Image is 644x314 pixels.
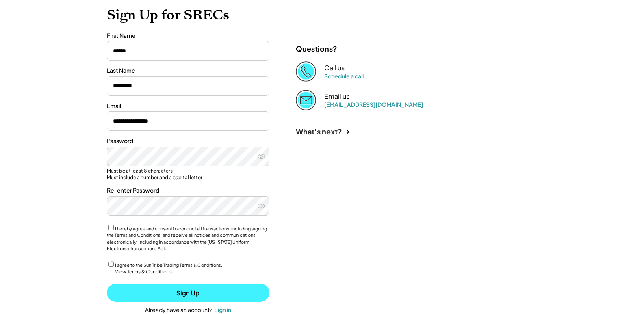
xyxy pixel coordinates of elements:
[324,92,349,101] div: Email us
[324,72,364,80] a: Schedule a call
[115,269,172,275] div: View Terms & Conditions
[107,226,267,251] label: I hereby agree and consent to conduct all transactions, including signing the Terms and Condition...
[324,64,345,72] div: Call us
[214,306,231,313] div: Sign in
[107,102,269,110] div: Email
[296,90,316,110] img: Email%202%403x.png
[145,306,212,314] div: Already have an account?
[296,44,337,53] div: Questions?
[107,186,269,195] div: Re-enter Password
[324,101,423,108] a: [EMAIL_ADDRESS][DOMAIN_NAME]
[107,284,269,302] button: Sign Up
[296,127,342,136] div: What's next?
[107,6,538,24] h1: Sign Up for SRECs
[107,32,269,40] div: First Name
[107,168,269,180] div: Must be at least 8 characters Must include a number and a capital letter
[115,262,222,268] label: I agree to the Sun Tribe Trading Terms & Conditions.
[107,137,269,145] div: Password
[107,67,269,75] div: Last Name
[296,61,316,82] img: Phone%20copy%403x.png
